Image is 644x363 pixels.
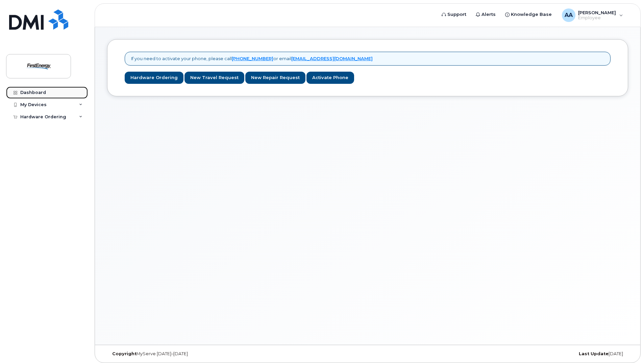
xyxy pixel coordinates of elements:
a: New Repair Request [245,72,305,84]
a: [PHONE_NUMBER] [232,56,273,61]
iframe: Messenger Launcher [615,334,639,358]
strong: Copyright [112,351,137,356]
a: Hardware Ordering [125,72,183,84]
div: MyServe [DATE]–[DATE] [107,351,281,357]
a: Activate Phone [306,72,354,84]
p: If you need to activate your phone, please call or email [131,55,373,62]
div: [DATE] [454,351,628,357]
strong: Last Update [579,351,609,356]
a: [EMAIL_ADDRESS][DOMAIN_NAME] [291,56,373,61]
a: New Travel Request [184,72,244,84]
